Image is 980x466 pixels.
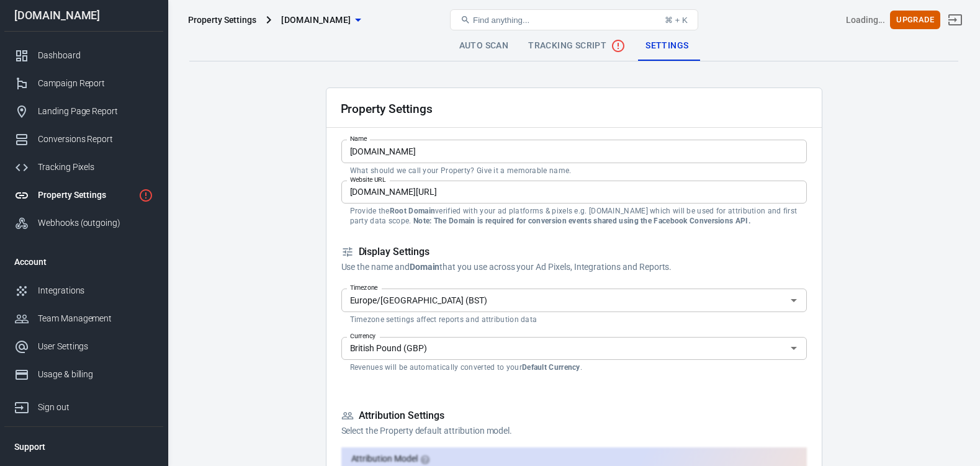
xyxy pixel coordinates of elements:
[4,333,163,361] a: User Settings
[4,209,163,237] a: Webhooks (outgoing)
[38,161,153,174] div: Tracking Pixels
[341,246,807,259] h5: Display Settings
[528,38,626,53] span: Tracking Script
[38,77,153,90] div: Campaign Report
[611,38,626,53] svg: No data received
[341,102,433,115] h2: Property Settings
[350,166,798,176] p: What should we call your Property? Give it a memorable name.
[4,69,163,97] a: Campaign Report
[341,181,807,204] input: example.com
[4,388,163,421] a: Sign out
[4,181,163,209] a: Property Settings
[4,277,163,305] a: Integrations
[345,292,783,308] input: UTC
[38,49,153,62] div: Dashboard
[4,153,163,181] a: Tracking Pixels
[846,14,886,27] div: Account id: <>
[350,206,798,226] p: Provide the verified with your ad platforms & pixels e.g. [DOMAIN_NAME] which will be used for at...
[341,140,807,163] input: Your Website Name
[4,432,163,462] li: Support
[940,5,970,35] a: Sign out
[341,424,807,437] p: Select the Property default attribution model.
[4,247,163,277] li: Account
[38,217,153,230] div: Webhooks (outgoing)
[38,284,153,297] div: Integrations
[410,262,440,272] strong: Domain
[4,305,163,333] a: Team Management
[785,339,802,357] button: Open
[785,292,802,309] button: Open
[38,189,133,202] div: Property Settings
[350,362,798,372] p: Revenues will be automatically converted to your .
[636,31,698,61] a: Settings
[350,134,367,143] label: Name
[4,42,163,69] a: Dashboard
[345,341,783,356] input: USD
[350,331,376,341] label: Currency
[450,9,698,30] button: Find anything...⌘ + K
[38,312,153,325] div: Team Management
[4,97,163,125] a: Landing Page Report
[4,125,163,153] a: Conversions Report
[390,207,435,215] strong: Root Domain
[276,9,366,32] button: [DOMAIN_NAME]
[38,368,153,381] div: Usage & billing
[4,361,163,388] a: Usage & billing
[350,283,378,292] label: Timezone
[281,12,351,28] span: samcart.com
[138,188,153,203] svg: Property is not installed yet
[188,14,256,26] div: Property Settings
[38,133,153,146] div: Conversions Report
[350,175,386,184] label: Website URL
[473,16,529,25] span: Find anything...
[522,363,580,372] strong: Default Currency
[38,340,153,353] div: User Settings
[38,105,153,118] div: Landing Page Report
[38,401,153,414] div: Sign out
[449,31,519,61] a: Auto Scan
[4,10,163,21] div: [DOMAIN_NAME]
[890,11,940,30] button: Upgrade
[665,16,688,25] div: ⌘ + K
[350,315,798,325] p: Timezone settings affect reports and attribution data
[413,217,750,225] strong: Note: The Domain is required for conversion events shared using the Facebook Conversions API.
[341,261,807,274] p: Use the name and that you use across your Ad Pixels, Integrations and Reports.
[341,410,807,423] h5: Attribution Settings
